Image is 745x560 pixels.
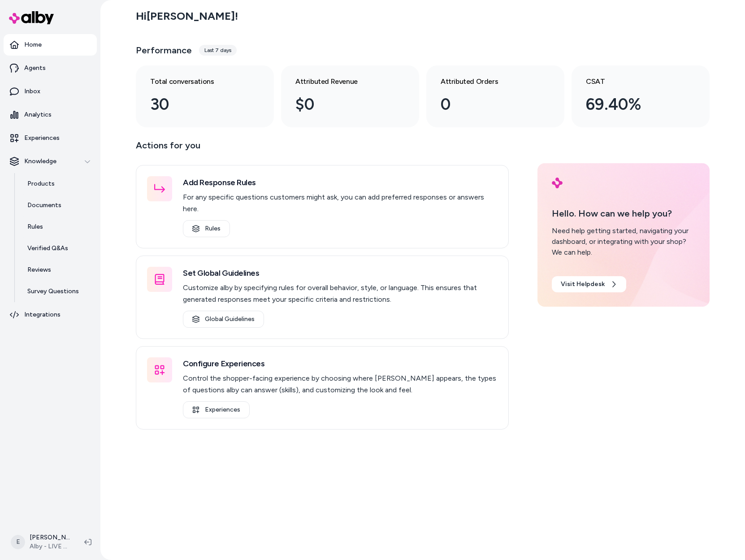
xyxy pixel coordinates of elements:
[281,65,419,127] a: Attributed Revenue $0
[572,65,710,127] a: CSAT 69.40%
[24,110,52,119] p: Analytics
[30,542,70,551] span: Alby - LIVE on [DOMAIN_NAME]
[24,87,40,96] p: Inbox
[136,9,238,23] h2: Hi [PERSON_NAME] !
[4,34,97,56] a: Home
[199,45,237,56] div: Last 7 days
[552,207,695,220] p: Hello. How can we help you?
[441,76,536,87] h3: Attributed Orders
[183,191,498,215] p: For any specific questions customers might ask, you can add preferred responses or answers here.
[24,40,42,49] p: Home
[4,304,97,326] a: Integrations
[136,138,509,160] p: Actions for you
[18,195,97,216] a: Documents
[150,92,245,117] div: 30
[183,282,498,305] p: Customize alby by specifying rules for overall behavior, style, or language. This ensures that ge...
[27,244,68,253] p: Verified Q&As
[183,311,264,328] a: Global Guidelines
[552,276,626,292] a: Visit Helpdesk
[586,76,681,87] h3: CSAT
[18,216,97,238] a: Rules
[183,373,498,396] p: Control the shopper-facing experience by choosing where [PERSON_NAME] appears, the types of quest...
[183,267,498,279] h3: Set Global Guidelines
[4,127,97,149] a: Experiences
[24,157,56,166] p: Knowledge
[4,151,97,172] button: Knowledge
[18,238,97,259] a: Verified Q&As
[183,220,230,237] a: Rules
[27,179,55,188] p: Products
[5,528,77,556] button: E[PERSON_NAME]Alby - LIVE on [DOMAIN_NAME]
[183,176,498,189] h3: Add Response Rules
[27,201,61,210] p: Documents
[24,134,60,143] p: Experiences
[150,76,245,87] h3: Total conversations
[24,64,46,73] p: Agents
[552,178,563,188] img: alby Logo
[18,281,97,302] a: Survey Questions
[136,65,274,127] a: Total conversations 30
[183,357,498,370] h3: Configure Experiences
[4,81,97,102] a: Inbox
[295,76,390,87] h3: Attributed Revenue
[183,401,250,418] a: Experiences
[441,92,536,117] div: 0
[4,57,97,79] a: Agents
[18,259,97,281] a: Reviews
[11,535,25,549] span: E
[136,44,192,56] h3: Performance
[27,222,43,231] p: Rules
[9,11,54,24] img: alby Logo
[586,92,681,117] div: 69.40%
[27,265,51,274] p: Reviews
[24,310,61,319] p: Integrations
[4,104,97,126] a: Analytics
[426,65,564,127] a: Attributed Orders 0
[295,92,390,117] div: $0
[27,287,79,296] p: Survey Questions
[18,173,97,195] a: Products
[30,533,70,542] p: [PERSON_NAME]
[552,226,695,258] div: Need help getting started, navigating your dashboard, or integrating with your shop? We can help.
